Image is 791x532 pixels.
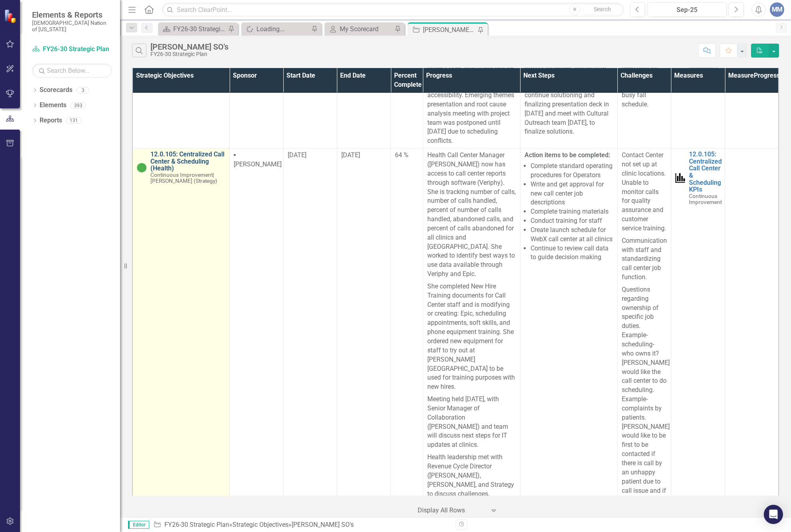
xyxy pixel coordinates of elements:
strong: Action items to be completed: [525,151,610,159]
div: Sep-25 [650,5,724,15]
span: Editor [128,521,149,529]
div: [PERSON_NAME] SO's [150,42,228,51]
img: ClearPoint Strategy [4,9,18,23]
img: CI Action Plan Approved/In Progress [137,163,146,172]
div: [PERSON_NAME] SO's [292,521,354,528]
li: Create launch schedule for WebX call center at all clinics [531,226,613,244]
div: 3 [76,87,89,94]
input: Search Below... [32,64,112,78]
li: Complete training materials [531,207,613,216]
span: Continuous Improvement [689,193,722,205]
span: | [213,172,214,178]
a: FY26-30 Strategic Plan [32,45,112,54]
span: [PERSON_NAME] [234,160,282,168]
p: Meeting held [DATE], with Senior Manager of Collaboration ([PERSON_NAME]) and team will discuss n... [427,393,516,451]
a: FY26-30 Strategic Plan [160,24,226,34]
p: She completed New Hire Training documents for Call Center staff and is modifying or creating: Epi... [427,280,516,393]
li: Continue to review call data to guide decision making [531,244,613,262]
li: Conduct training for staff [531,216,613,226]
div: 393 [70,102,86,109]
div: 64 % [395,151,419,160]
span: Search [594,6,611,12]
button: Sep-25 [647,2,727,17]
button: Search [582,4,622,15]
a: My Scorecard [326,24,392,34]
a: Loading... [243,24,309,34]
a: 12.0.105: Centralized Call Center & Scheduling (Health) [150,151,225,172]
p: Health leadership met with Revenue Cycle Director ([PERSON_NAME]), [PERSON_NAME], and Strategy to... [427,451,516,517]
li: Complete standard operating procedures for Operators [531,162,613,180]
div: 131 [66,117,82,124]
li: Write and get approval for new call center job descriptions [531,180,613,208]
p: Contact Center not set up at clinic locations. Unable to monitor calls for quality assurance and ... [622,151,667,235]
a: 12.0.105: Centralized Call Center & Scheduling KPIs [689,151,722,193]
div: » » [153,520,450,530]
a: Reports [40,116,62,125]
div: Loading... [256,24,309,34]
a: Scorecards [40,86,72,95]
small: [PERSON_NAME] (Strategy) [150,172,225,184]
p: Health Call Center Manager ([PERSON_NAME]) now has access to call center reports through software... [427,151,516,280]
small: [DEMOGRAPHIC_DATA] Nation of [US_STATE] [32,20,112,33]
a: FY26-30 Strategic Plan [164,521,229,528]
a: Elements [40,101,66,110]
div: FY26-30 Strategic Plan [150,51,228,57]
a: Strategic Objectives [232,521,288,528]
button: MM [770,2,784,17]
img: Performance Management [675,173,685,183]
div: Open Intercom Messenger [764,505,783,524]
div: My Scorecard [340,24,392,34]
span: [DATE] [288,151,306,159]
span: Continuous Improvement [150,172,213,178]
span: [DATE] [341,151,360,159]
input: Search ClearPoint... [162,3,624,17]
div: [PERSON_NAME] SO's [423,25,476,35]
span: Elements & Reports [32,10,112,20]
p: Communication with staff and standardizing call center job function. [622,235,667,284]
div: FY26-30 Strategic Plan [173,24,226,34]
